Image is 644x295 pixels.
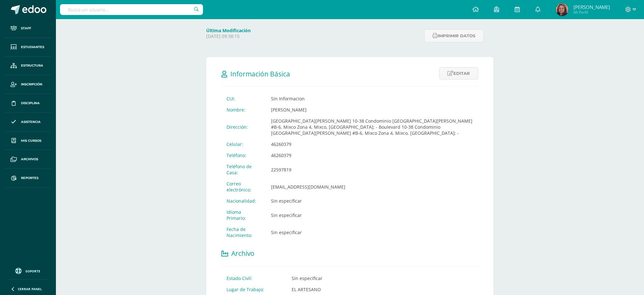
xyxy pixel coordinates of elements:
h4: Última Modificación [206,27,421,33]
span: Mis cursos [21,138,41,143]
td: Sin especificar [266,206,478,224]
td: 46260379 [266,150,478,161]
a: Mis cursos [5,132,51,150]
td: 22597819 [266,161,478,178]
td: [EMAIL_ADDRESS][DOMAIN_NAME] [266,178,478,195]
td: Nacionalidad: [221,195,266,206]
td: CUI: [221,93,266,104]
a: Soporte [8,266,48,275]
span: Asistencia [21,119,41,125]
span: [PERSON_NAME] [573,4,610,10]
td: Fecha de Nacimiento: [221,224,266,241]
td: Sin Informacion [266,93,478,104]
td: Sin especificar [287,273,353,284]
td: Dirección: [221,115,266,139]
span: Archivo [231,249,254,258]
span: Soporte [26,269,41,273]
input: Busca un usuario... [60,4,203,15]
a: Estudiantes [5,38,51,57]
td: Idioma Primario: [221,206,266,224]
td: 46260379 [266,139,478,150]
span: Estudiantes [21,45,44,50]
td: Estado Civil: [221,273,287,284]
a: Asistencia [5,113,51,132]
td: Lugar de Trabajo: [221,284,287,295]
a: Disciplina [5,94,51,113]
span: Inscripción [21,82,42,87]
span: Archivos [21,157,38,162]
span: Cerrar panel [18,287,42,291]
span: Estructura [21,63,43,68]
span: Disciplina [21,101,40,106]
td: Nombre: [221,104,266,115]
td: Teléfono: [221,150,266,161]
td: Sin especificar [266,224,478,241]
a: Editar [439,67,478,80]
a: Archivos [5,150,51,169]
a: Estructura [5,57,51,76]
td: [GEOGRAPHIC_DATA][PERSON_NAME] 10-38 Condominio [GEOGRAPHIC_DATA][PERSON_NAME] #B-6, Mixco Zona 4... [266,115,478,139]
a: Staff [5,19,51,38]
td: Sin especificar [266,195,478,206]
td: Celular: [221,139,266,150]
span: Mi Perfil [573,10,610,15]
img: b20be52476d037d2dd4fed11a7a31884.png [556,3,569,16]
span: Staff [21,26,31,31]
span: Reportes [21,176,38,181]
td: EL ARTESANO [287,284,353,295]
td: [PERSON_NAME] [266,104,478,115]
span: Información Básica [230,69,290,78]
td: Teléfono de Casa: [221,161,266,178]
button: Imprimir datos [424,29,484,42]
p: [DATE] 09:38:15 [206,33,421,39]
a: Inscripción [5,75,51,94]
a: Reportes [5,169,51,188]
td: Correo electrónico: [221,178,266,195]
